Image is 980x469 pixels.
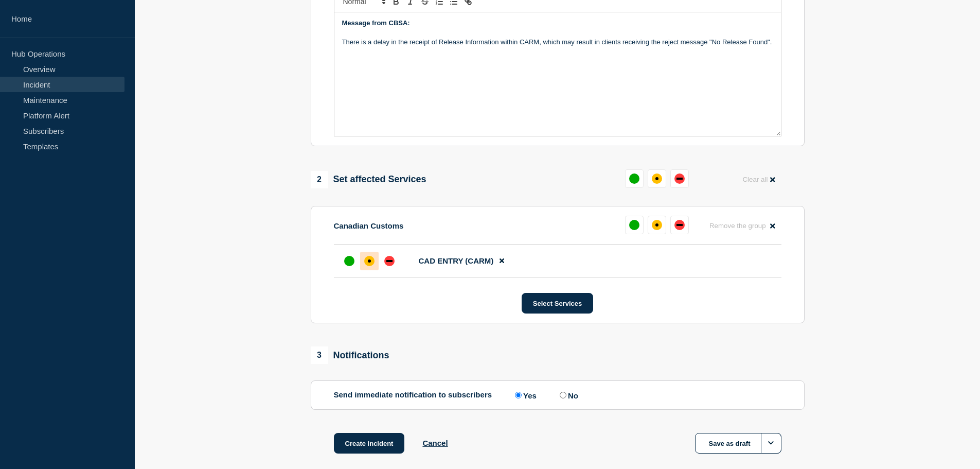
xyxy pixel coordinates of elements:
[709,222,766,230] span: Remove the group
[670,169,689,188] button: down
[334,221,404,230] p: Canadian Customs
[311,171,328,188] span: 2
[695,433,781,454] button: Save as draft
[674,220,685,230] div: down
[652,173,662,184] div: affected
[648,216,666,234] button: affected
[334,390,492,400] p: Send immediate notification to subscribers
[629,220,639,230] div: up
[557,390,578,400] label: No
[364,256,375,266] div: affected
[422,439,448,447] button: Cancel
[652,220,662,230] div: affected
[625,216,644,234] button: up
[625,169,644,188] button: up
[334,12,781,136] div: Message
[311,346,389,364] div: Notifications
[311,171,426,188] div: Set affected Services
[670,216,689,234] button: down
[629,173,639,184] div: up
[515,392,522,398] input: Yes
[311,346,328,364] span: 3
[384,256,395,266] div: down
[560,392,566,398] input: No
[342,19,410,27] strong: Message from CBSA:
[761,433,781,454] button: Options
[674,173,685,184] div: down
[648,169,666,188] button: affected
[344,256,354,266] div: up
[334,433,405,454] button: Create incident
[512,390,537,400] label: Yes
[342,38,773,47] p: There is a delay in the receipt of Release Information within CARM, which may result in clients r...
[736,169,781,189] button: Clear all
[334,390,781,400] div: Send immediate notification to subscribers
[522,293,593,314] button: Select Services
[703,216,781,236] button: Remove the group
[419,256,494,265] span: CAD ENTRY (CARM)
